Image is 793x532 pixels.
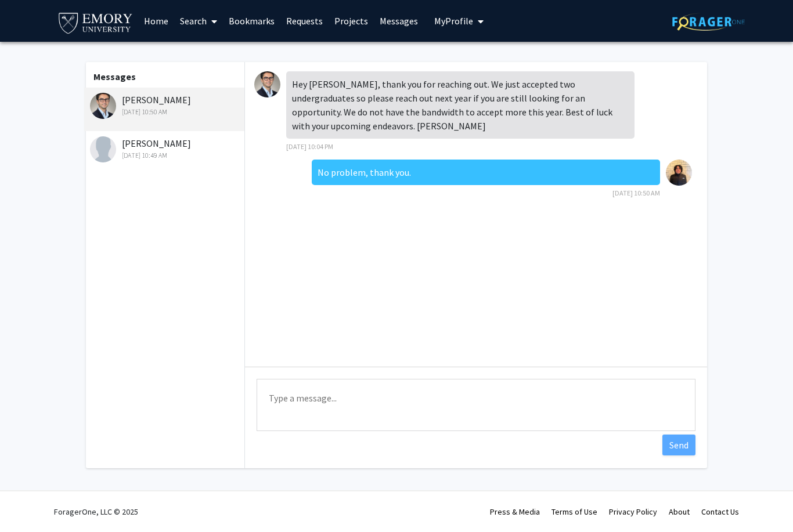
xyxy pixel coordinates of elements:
[666,160,692,186] img: Gabriel Santiago
[669,506,690,517] a: About
[93,71,136,82] b: Messages
[662,435,695,455] button: Send
[552,506,597,517] a: Terms of Use
[609,506,657,517] a: Privacy Policy
[280,1,329,41] a: Requests
[9,480,49,523] iframe: Chat
[174,1,223,41] a: Search
[490,506,540,517] a: Press & Media
[374,1,424,41] a: Messages
[312,160,660,185] div: No problem, thank you.
[612,189,660,197] span: [DATE] 10:50 AM
[286,142,333,151] span: [DATE] 10:04 PM
[329,1,374,41] a: Projects
[90,150,241,161] div: [DATE] 10:49 AM
[701,506,739,517] a: Contact Us
[90,93,116,119] img: Charles Bou-Nader
[257,379,695,431] textarea: Message
[223,1,280,41] a: Bookmarks
[54,491,138,532] div: ForagerOne, LLC © 2025
[90,107,241,117] div: [DATE] 10:50 AM
[434,15,473,27] span: My Profile
[90,136,116,162] img: Runze Yan
[90,93,241,117] div: [PERSON_NAME]
[286,71,635,139] div: Hey [PERSON_NAME], thank you for reaching out. We just accepted two undergraduates so please reac...
[138,1,174,41] a: Home
[57,9,134,35] img: Emory University Logo
[672,13,745,31] img: ForagerOne Logo
[90,136,241,161] div: [PERSON_NAME]
[254,71,280,97] img: Charles Bou-Nader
